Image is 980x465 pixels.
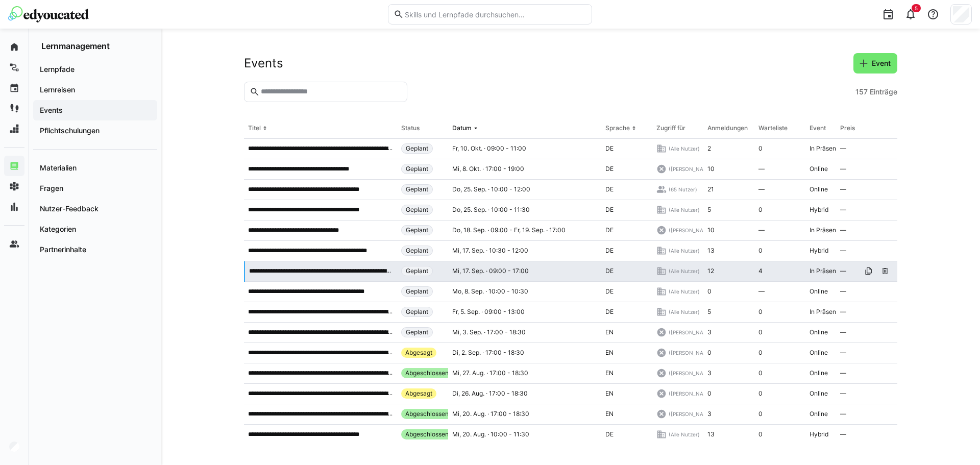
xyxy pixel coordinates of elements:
span: EN [605,328,614,336]
span: Do, 18. Sep. · 09:00 - Fr, 19. Sep. · 17:00 [452,226,566,234]
span: (Alle Nutzer) [669,431,700,438]
span: 13 [707,430,715,438]
span: Mi, 27. Aug. · 17:00 - 18:30 [452,369,528,377]
span: Mo, 8. Sep. · 10:00 - 10:30 [452,287,528,296]
span: — [840,328,846,336]
span: 0 [758,410,763,418]
span: (Alle Nutzer) [669,145,700,152]
span: — [840,389,846,398]
span: Online [810,165,828,173]
span: Mi, 8. Okt. · 17:00 - 19:00 [452,165,524,173]
div: Zugriff für [656,124,685,132]
span: — [840,247,846,255]
span: Abgeschlossen [405,410,449,418]
span: Mi, 17. Sep. · 09:00 - 17:00 [452,267,529,275]
span: — [840,267,846,275]
span: 3 [707,369,712,377]
span: — [840,369,846,377]
span: 0 [707,349,712,357]
span: (Alle Nutzer) [669,267,700,275]
span: Geplant [406,308,428,316]
span: — [758,287,765,296]
span: Online [810,410,828,418]
span: Online [810,287,828,296]
span: EN [605,349,614,357]
div: Event [810,124,826,132]
span: DE [605,144,614,153]
span: 21 [707,185,714,193]
span: Abgeschlossen [405,369,449,377]
span: — [840,287,846,296]
span: DE [605,226,614,234]
span: — [840,144,846,153]
span: 10 [707,226,715,234]
span: Abgesagt [405,349,432,357]
span: ([PERSON_NAME]) [669,410,715,418]
span: Online [810,349,828,357]
span: — [840,349,846,357]
span: ([PERSON_NAME]) [669,390,715,397]
span: Di, 2. Sep. · 17:00 - 18:30 [452,349,524,357]
span: 0 [758,144,763,153]
span: Geplant [406,165,428,173]
span: Do, 25. Sep. · 10:00 - 12:00 [452,185,530,193]
span: DE [605,165,614,173]
div: Status [401,124,420,132]
span: DE [605,206,614,214]
span: Einträge [870,87,897,97]
span: 0 [758,369,763,377]
div: Titel [248,124,261,132]
span: (Alle Nutzer) [669,206,700,213]
h2: Events [244,56,283,71]
span: Fr, 10. Okt. · 09:00 - 11:00 [452,144,526,153]
span: — [840,206,846,214]
button: Event [853,53,897,74]
span: ([PERSON_NAME]) [669,349,715,356]
span: — [840,308,846,316]
span: (Alle Nutzer) [669,247,700,254]
span: Abgesagt [405,389,432,398]
span: DE [605,267,614,275]
div: Datum [452,124,472,132]
span: 0 [758,308,763,316]
span: 0 [758,328,763,336]
span: 10 [707,165,715,173]
input: Skills und Lernpfade durchsuchen… [404,10,586,19]
span: Hybrid [810,247,828,255]
span: In Präsenz [810,226,840,234]
span: Mi, 17. Sep. · 10:30 - 12:00 [452,247,528,255]
span: 0 [758,247,763,255]
span: — [840,430,846,438]
span: Geplant [406,206,428,214]
span: Online [810,389,828,398]
span: — [758,185,765,193]
span: 0 [758,349,763,357]
span: 157 [855,87,868,97]
span: DE [605,287,614,296]
span: In Präsenz [810,267,840,275]
span: — [840,185,846,193]
span: ([PERSON_NAME]) [669,370,715,377]
span: Geplant [406,144,428,153]
span: Geplant [406,226,428,234]
span: 5 [707,308,711,316]
div: Sprache [605,124,630,132]
span: 0 [758,430,763,438]
span: — [840,226,846,234]
span: (65 Nutzer) [669,186,697,193]
span: ([PERSON_NAME]) [669,329,715,336]
span: 0 [758,389,763,398]
div: Preis [840,124,855,132]
span: In Präsenz [810,308,840,316]
span: DE [605,308,614,316]
span: — [758,226,765,234]
span: 5 [707,206,711,214]
span: 2 [707,144,711,153]
span: — [840,165,846,173]
span: EN [605,389,614,398]
span: (Alle Nutzer) [669,308,700,315]
div: Warteliste [758,124,788,132]
span: Online [810,185,828,193]
span: Event [870,58,892,68]
span: Geplant [406,287,428,296]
